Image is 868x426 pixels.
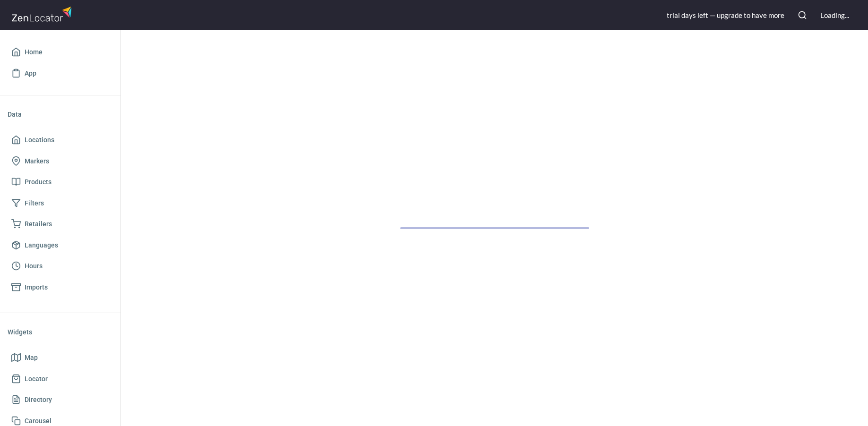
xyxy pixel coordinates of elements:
span: Markers [25,155,49,167]
a: Products [8,171,113,193]
a: Markers [8,151,113,172]
a: Directory [8,389,113,410]
a: Home [8,42,113,63]
span: Locations [25,134,54,146]
li: Data [8,103,113,126]
button: Search [792,5,813,26]
span: Filters [25,197,44,209]
li: Widgets [8,321,113,343]
a: Map [8,347,113,368]
span: Directory [25,394,52,406]
a: App [8,63,113,84]
span: Home [25,46,43,58]
a: Filters [8,193,113,214]
a: Locator [8,368,113,390]
div: trial day s left — upgrade to have more [667,10,784,20]
a: Imports [8,277,113,298]
span: Imports [25,281,48,293]
span: Retailers [25,218,52,230]
span: Locator [25,373,48,385]
span: Languages [25,239,58,251]
span: Hours [25,260,43,272]
span: Products [25,176,52,188]
span: App [25,68,36,79]
a: Locations [8,129,113,151]
img: zenlocator [11,4,75,24]
span: Map [25,352,38,364]
div: Loading... [820,10,849,20]
a: Hours [8,256,113,277]
a: Languages [8,235,113,256]
a: Retailers [8,213,113,235]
